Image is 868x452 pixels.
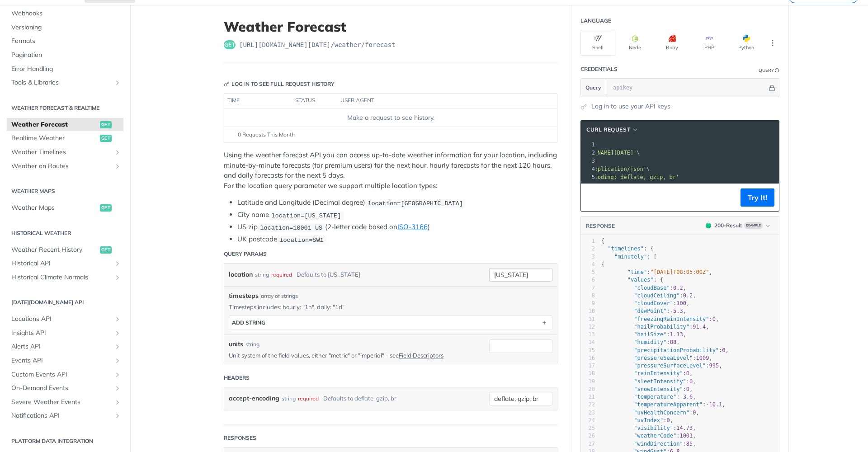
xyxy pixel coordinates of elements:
[114,149,121,156] button: Show subpages for Weather Timelines
[7,243,123,257] a: Weather Recent Historyget
[237,234,557,245] li: UK postcode
[683,292,693,299] span: 0.2
[581,354,595,362] div: 16
[297,268,360,281] div: Defaults to [US_STATE]
[11,315,112,324] span: Locations API
[689,378,693,385] span: 0
[670,308,673,314] span: -
[581,378,595,386] div: 19
[7,48,123,62] a: Pagination
[7,76,123,89] a: Tools & LibrariesShow subpages for Tools & Libraries
[7,7,123,20] a: Webhooks
[634,370,683,377] span: "rainIntensity"
[634,417,663,424] span: "uvIndex"
[7,160,123,173] a: Weather on RoutesShow subpages for Weather on Routes
[601,324,709,330] span: : ,
[627,277,654,283] span: "values"
[7,395,123,409] a: Severe Weather EventsShow subpages for Severe Weather Events
[767,83,777,92] button: Hide
[686,441,693,447] span: 85
[634,433,676,439] span: "weatherCode"
[7,326,123,340] a: Insights APIShow subpages for Insights API
[601,378,696,385] span: : ,
[11,120,98,129] span: Weather Forecast
[601,285,686,291] span: : ,
[581,409,595,417] div: 23
[397,222,428,231] a: ISO-3166
[601,316,719,322] span: : ,
[279,236,323,243] span: location=SW1
[581,362,595,370] div: 17
[581,347,595,354] div: 15
[114,274,121,281] button: Show subpages for Historical Climate Normals
[693,324,706,330] span: 91.4
[581,424,595,432] div: 25
[634,355,693,361] span: "pressureSeaLevel"
[7,354,123,367] a: Events APIShow subpages for Events API
[581,141,596,149] div: 1
[100,204,112,212] span: get
[114,260,121,267] button: Show subpages for Historical API
[614,254,647,260] span: "minutely"
[11,162,112,171] span: Weather on Routes
[237,198,557,208] li: Latitude and Longitude (Decimal degree)
[670,331,683,338] span: 1.13
[224,94,292,108] th: time
[627,269,647,275] span: "time"
[229,339,243,349] label: units
[581,417,595,424] div: 24
[634,401,703,408] span: "temperatureApparent"
[676,300,686,306] span: 100
[7,104,123,112] h2: Weather Forecast & realtime
[673,285,683,291] span: 0.2
[741,188,774,207] button: Try It!
[601,355,712,361] span: : ,
[255,268,269,281] div: string
[634,324,689,330] span: "hailProbability"
[634,378,686,385] span: "sleetIntensity"
[261,292,298,300] div: array of strings
[581,173,596,181] div: 5
[7,132,123,145] a: Realtime Weatherget
[7,437,123,445] h2: Platform DATA integration
[561,166,646,172] span: 'accept: application/json'
[11,37,121,46] span: Formats
[581,307,595,315] div: 10
[686,370,689,377] span: 0
[601,394,696,400] span: : ,
[260,224,322,231] span: location=10001 US
[224,150,557,191] p: Using the weather forecast API you can access up-to-date weather information for your location, i...
[580,30,615,56] button: Shell
[634,292,679,299] span: "cloudCeiling"
[601,401,726,408] span: : ,
[224,19,557,35] h1: Weather Forecast
[581,292,595,300] div: 8
[693,410,696,416] span: 0
[586,126,630,134] span: cURL Request
[282,392,296,405] div: string
[11,342,112,351] span: Alerts API
[581,432,595,440] div: 26
[11,203,98,212] span: Weather Maps
[581,165,596,173] div: 4
[634,285,670,291] span: "cloudBase"
[601,245,654,252] span: : {
[7,118,123,132] a: Weather Forecastget
[581,393,595,401] div: 21
[601,339,680,345] span: : ,
[581,300,595,307] div: 9
[709,401,722,408] span: 10.1
[673,308,683,314] span: 5.3
[634,363,706,369] span: "pressureSurfaceLevel"
[7,257,123,270] a: Historical APIShow subpages for Historical API
[601,238,604,244] span: {
[634,410,689,416] span: "uvHealthConcern"
[114,412,121,419] button: Show subpages for Notifications API
[229,351,476,359] p: Unit system of the field values, either "metric" or "imperial" - see
[601,433,696,439] span: : ,
[581,339,595,346] div: 14
[601,300,689,306] span: : ,
[634,308,666,314] span: "dewPoint"
[232,319,265,326] div: ADD string
[228,113,553,122] div: Make a request to see history.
